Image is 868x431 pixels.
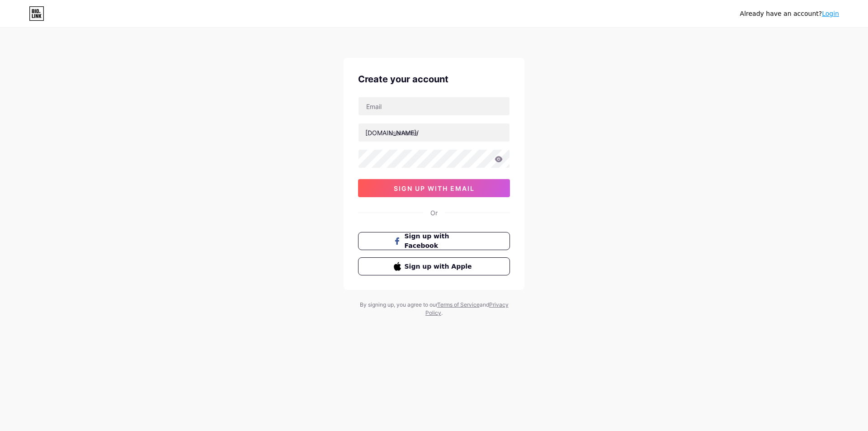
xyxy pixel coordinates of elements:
input: username [359,123,509,142]
a: Login [822,10,839,17]
div: By signing up, you agree to our and . [357,301,511,317]
span: Sign up with Facebook [405,232,475,251]
span: Sign up with Apple [405,262,475,271]
button: Sign up with Facebook [358,232,510,250]
div: Create your account [358,72,510,86]
button: Sign up with Apple [358,257,510,275]
a: Terms of Service [437,301,480,308]
div: [DOMAIN_NAME]/ [365,128,419,137]
span: sign up with email [394,185,475,192]
div: Or [430,208,438,218]
button: sign up with email [358,179,510,197]
div: Already have an account? [740,9,839,19]
input: Email [359,97,509,115]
